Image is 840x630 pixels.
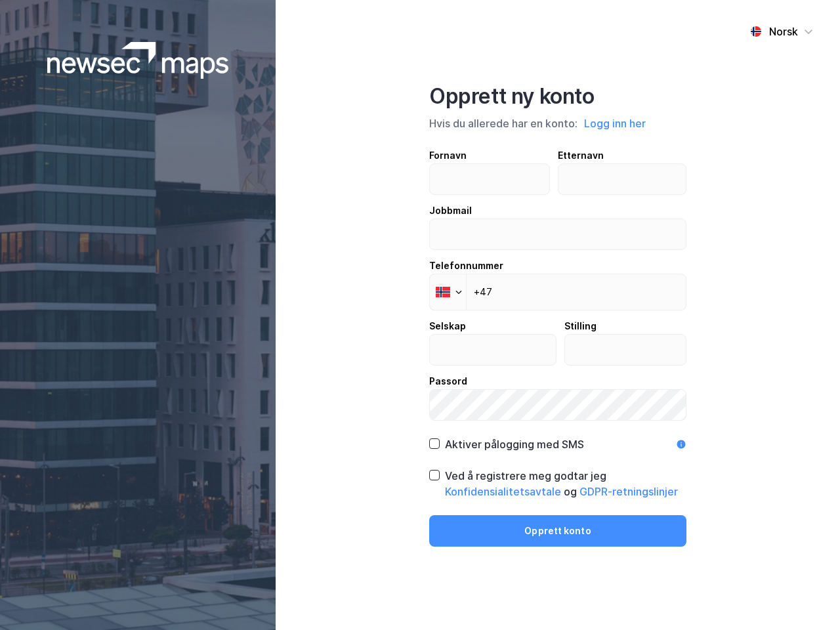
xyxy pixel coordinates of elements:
[429,258,686,274] div: Telefonnummer
[429,203,686,219] div: Jobbmail
[429,373,686,389] div: Passord
[445,468,686,499] div: Ved å registrere meg godtar jeg og
[429,515,686,547] button: Opprett konto
[429,148,550,163] div: Fornavn
[429,274,686,310] input: Telefonnummer
[429,318,556,334] div: Selskap
[564,318,687,334] div: Stilling
[445,436,584,452] div: Aktiver pålogging med SMS
[769,24,798,39] div: Norsk
[429,115,686,132] div: Hvis du allerede har en konto:
[429,83,686,110] div: Opprett ny konto
[47,42,229,79] img: logoWhite.bf58a803f64e89776f2b079ca2356427.svg
[580,115,650,132] button: Logg inn her
[558,148,687,163] div: Etternavn
[430,274,466,310] div: Norway: + 47
[774,567,840,630] iframe: Chat Widget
